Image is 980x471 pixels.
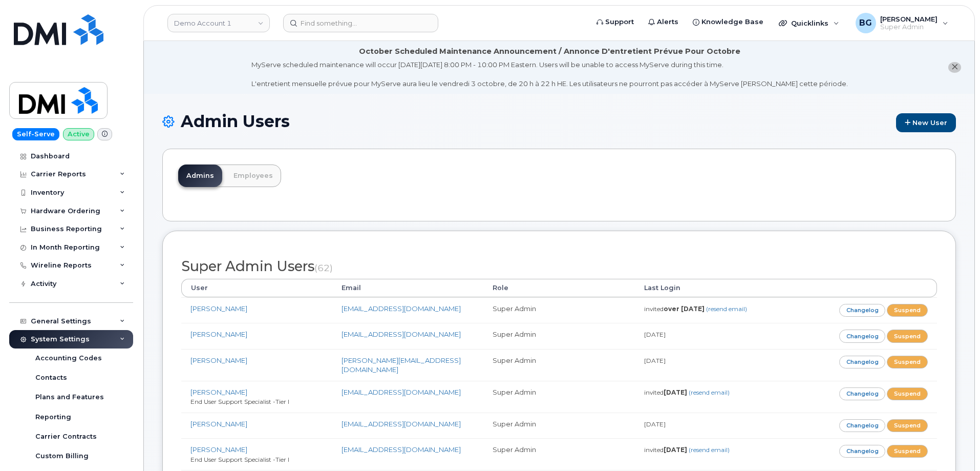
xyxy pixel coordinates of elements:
[314,262,333,273] small: (62)
[839,356,886,368] a: Changelog
[839,445,886,458] a: Changelog
[483,413,634,438] td: Super Admin
[887,304,928,317] a: Suspend
[896,113,956,132] a: New User
[483,279,634,297] th: Role
[689,446,730,454] a: (resend email)
[483,297,634,323] td: Super Admin
[664,388,687,396] strong: [DATE]
[644,331,666,338] small: [DATE]
[483,381,634,413] td: Super Admin
[332,279,483,297] th: Email
[887,445,928,458] a: Suspend
[839,304,886,317] a: Changelog
[251,60,848,89] div: MyServe scheduled maintenance will occur [DATE][DATE] 8:00 PM - 10:00 PM Eastern. Users will be u...
[664,305,705,313] strong: over [DATE]
[483,349,634,381] td: Super Admin
[483,323,634,349] td: Super Admin
[359,46,740,57] div: October Scheduled Maintenance Announcement / Annonce D'entretient Prévue Pour Octobre
[190,330,247,338] a: [PERSON_NAME]
[644,388,730,396] small: invited
[887,330,928,342] a: Suspend
[644,446,730,454] small: invited
[342,304,461,313] a: [EMAIL_ADDRESS][DOMAIN_NAME]
[190,420,247,428] a: [PERSON_NAME]
[342,356,461,374] a: [PERSON_NAME][EMAIL_ADDRESS][DOMAIN_NAME]
[839,330,886,342] a: Changelog
[483,438,634,470] td: Super Admin
[839,387,886,400] a: Changelog
[887,419,928,432] a: Suspend
[839,419,886,432] a: Changelog
[342,420,461,428] a: [EMAIL_ADDRESS][DOMAIN_NAME]
[887,356,928,368] a: Suspend
[181,259,937,274] h2: Super Admin Users
[644,420,666,428] small: [DATE]
[190,398,289,405] small: End User Support Specialist -Tier I
[635,279,786,297] th: Last Login
[190,445,247,454] a: [PERSON_NAME]
[887,387,928,400] a: Suspend
[706,305,747,313] a: (resend email)
[342,445,461,454] a: [EMAIL_ADDRESS][DOMAIN_NAME]
[162,112,956,132] h1: Admin Users
[644,357,666,364] small: [DATE]
[190,456,289,463] small: End User Support Specialist -Tier I
[948,62,961,73] button: close notification
[178,165,222,187] a: Admins
[689,388,730,396] a: (resend email)
[181,279,332,297] th: User
[225,165,281,187] a: Employees
[342,330,461,338] a: [EMAIL_ADDRESS][DOMAIN_NAME]
[190,356,247,364] a: [PERSON_NAME]
[664,446,687,454] strong: [DATE]
[190,388,247,396] a: [PERSON_NAME]
[190,304,247,313] a: [PERSON_NAME]
[644,305,747,313] small: invited
[342,388,461,396] a: [EMAIL_ADDRESS][DOMAIN_NAME]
